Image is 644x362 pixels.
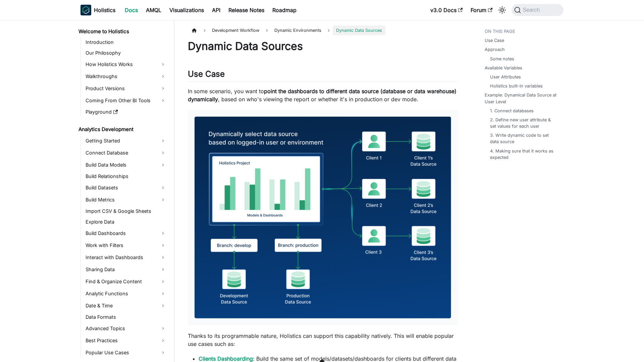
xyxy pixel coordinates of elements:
a: How Holistics Works [84,59,168,70]
a: Clients Dashboarding [199,355,253,362]
a: Build Metrics [84,194,168,205]
a: Walkthroughs [84,71,168,82]
a: Coming From Other BI Tools [84,95,168,106]
a: Use Case [485,37,504,44]
a: v3.0 Docs [426,5,467,15]
a: Docs [121,5,142,15]
a: 3. Write dynamic code to set data source [490,132,557,145]
a: Find & Organize Content [84,276,168,287]
a: Holistics built-in variables [490,83,543,89]
a: Popular Use Cases [84,347,168,358]
a: Visualizations [165,5,208,15]
a: Build Datasets [84,182,168,193]
button: Switch between dark and light mode (currently system mode) [497,5,507,15]
a: Welcome to Holistics [76,27,168,36]
img: Holistics [80,5,91,15]
a: Analytics Development [76,125,168,134]
button: Search (Command+K) [512,4,563,16]
a: Example: Dynamical Data Source at User Level [485,92,559,105]
a: Advanced Topics [84,323,168,334]
a: 4. Making sure that it works as expected [490,148,557,161]
a: 1. Connect databases [490,108,534,114]
nav: Docs sidebar [74,20,174,362]
a: Connect Database [84,147,168,158]
a: Getting Started [84,135,168,146]
a: Playground [84,107,168,117]
a: Build Relationships [84,172,168,181]
a: Release Notes [224,5,268,15]
a: HolisticsHolisticsHolistics [80,5,115,15]
a: 2. Define new user attribute & set values for each user [490,117,557,129]
a: Some notes [490,56,514,62]
a: Date & Time [84,300,168,311]
img: Dynamically pointing Holistics to different data sources [195,117,451,318]
a: Introduction [84,38,168,47]
h2: Use Case [188,69,458,82]
p: Thanks to its programmable nature, Holistics can support this capability natively. This will enab... [188,332,458,348]
a: Build Dashboards [84,228,168,239]
a: AMQL [142,5,165,15]
nav: Breadcrumbs [188,25,458,35]
a: Home page [188,25,201,35]
a: Data Formats [84,312,168,322]
span: Dynamic Environments [271,25,325,35]
a: Our Philosophy [84,48,168,58]
a: Sharing Data [84,264,168,275]
a: Product Versions [84,83,168,94]
a: Analytic Functions [84,288,168,299]
a: Work with Filters [84,240,168,251]
span: Development Workflow [209,25,263,35]
a: Interact with Dashboards [84,252,168,263]
span: Dynamic Data Sources [333,25,385,35]
a: Build Data Models [84,160,168,170]
a: Best Practices [84,335,168,346]
b: Holistics [94,6,115,14]
p: In some scenario, you want to , based on who's viewing the report or whether it's in production o... [188,87,458,103]
a: Import CSV & Google Sheets [84,206,168,216]
span: Search [521,7,544,13]
a: Forum [467,5,496,15]
a: Approach [485,46,505,53]
a: Available Variables [485,65,522,71]
h1: Dynamic Data Sources [188,40,458,53]
strong: point the dashboards to different data source (database or data warehouse) dynamically [188,88,457,103]
a: API [208,5,224,15]
a: Roadmap [268,5,301,15]
a: User Attributes [490,74,521,80]
a: Explore Data [84,217,168,227]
